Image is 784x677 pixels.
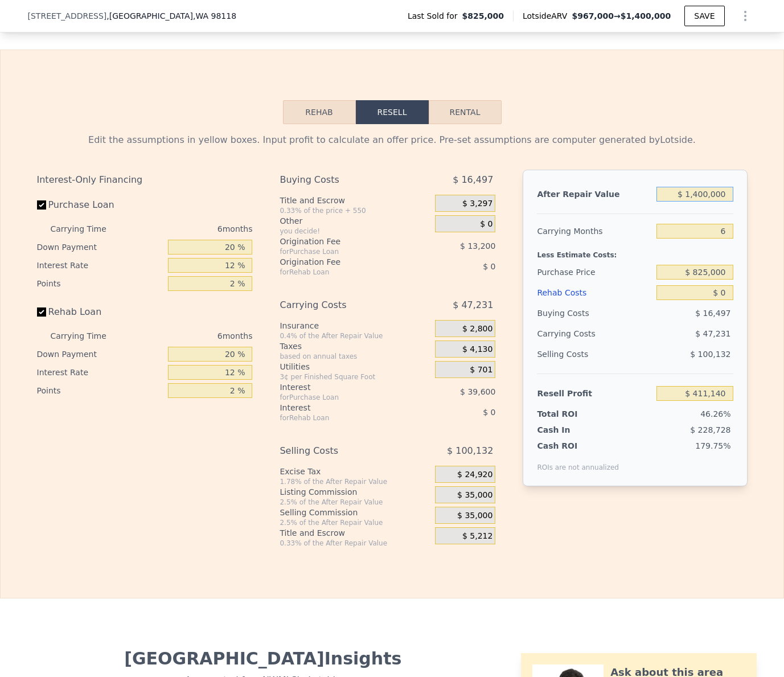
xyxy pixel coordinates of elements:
[462,199,492,209] span: $ 3,297
[51,327,125,345] div: Carrying Time
[280,477,430,486] div: 1.78% of the After Repair Value
[37,256,164,274] div: Interest Rate
[690,350,730,359] span: $ 100,132
[280,381,407,393] div: Interest
[621,11,671,20] span: $1,400,000
[280,340,430,352] div: Taxes
[684,6,724,26] button: SAVE
[280,247,407,256] div: for Purchase Loan
[462,531,492,541] span: $ 5,212
[280,195,430,206] div: Title and Escrow
[51,220,125,238] div: Carrying Time
[280,236,407,247] div: Origination Fee
[457,511,492,521] span: $ 35,000
[280,352,430,361] div: based on annual taxes
[447,441,493,461] span: $ 100,132
[483,262,495,271] span: $ 0
[280,170,407,190] div: Buying Costs
[537,262,652,282] div: Purchase Price
[537,383,652,404] div: Resell Profit
[37,302,164,322] label: Rehab Loan
[429,100,502,124] button: Rental
[462,324,492,334] span: $ 2,800
[700,409,730,418] span: 46.26%
[37,195,164,215] label: Purchase Loan
[280,486,430,498] div: Listing Commission
[37,274,164,293] div: Points
[280,268,407,277] div: for Rehab Loan
[690,425,730,434] span: $ 228,728
[280,393,407,402] div: for Purchase Loan
[283,100,356,124] button: Rehab
[280,206,430,215] div: 0.33% of the price + 550
[280,413,407,422] div: for Rehab Loan
[483,408,495,417] span: $ 0
[537,184,652,204] div: After Repair Value
[280,527,430,539] div: Title and Escrow
[695,441,730,450] span: 179.75%
[356,100,429,124] button: Resell
[280,466,430,477] div: Excise Tax
[470,365,492,375] span: $ 701
[280,518,430,527] div: 2.5% of the After Repair Value
[37,649,490,669] div: [GEOGRAPHIC_DATA] Insights
[280,402,407,413] div: Interest
[129,220,253,238] div: 6 months
[280,295,407,315] div: Carrying Costs
[453,295,493,315] span: $ 47,231
[280,215,430,227] div: Other
[734,5,757,27] button: Show Options
[537,424,608,436] div: Cash In
[537,323,608,344] div: Carrying Costs
[28,10,107,22] span: [STREET_ADDRESS]
[37,363,164,381] div: Interest Rate
[537,344,652,364] div: Selling Costs
[523,10,572,22] span: Lotside ARV
[537,241,733,262] div: Less Estimate Costs:
[537,221,652,241] div: Carrying Months
[280,441,407,461] div: Selling Costs
[37,200,46,210] input: Purchase Loan
[457,490,492,500] span: $ 35,000
[280,372,430,381] div: 3¢ per Finished Square Foot
[462,10,504,22] span: $825,000
[280,256,407,268] div: Origination Fee
[280,539,430,548] div: 0.33% of the After Repair Value
[457,470,492,480] span: $ 24,920
[537,408,608,420] div: Total ROI
[572,10,671,22] span: →
[537,282,652,303] div: Rehab Costs
[37,381,164,400] div: Points
[280,361,430,372] div: Utilities
[280,498,430,507] div: 2.5% of the After Repair Value
[37,133,748,147] div: Edit the assumptions in yellow boxes. Input profit to calculate an offer price. Pre-set assumptio...
[408,10,462,22] span: Last Sold for
[280,227,430,236] div: you decide!
[460,241,495,251] span: $ 13,200
[129,327,253,345] div: 6 months
[537,440,619,452] div: Cash ROI
[280,507,430,518] div: Selling Commission
[537,452,619,472] div: ROIs are not annualized
[37,170,253,190] div: Interest-Only Financing
[280,331,430,340] div: 0.4% of the After Repair Value
[193,11,236,20] span: , WA 98118
[537,303,652,323] div: Buying Costs
[37,238,164,256] div: Down Payment
[695,329,730,338] span: $ 47,231
[480,219,492,229] span: $ 0
[37,307,46,317] input: Rehab Loan
[462,344,492,355] span: $ 4,130
[280,320,430,331] div: Insurance
[460,387,495,396] span: $ 39,600
[453,170,493,190] span: $ 16,497
[695,309,730,318] span: $ 16,497
[106,10,236,22] span: , [GEOGRAPHIC_DATA]
[572,11,614,20] span: $967,000
[37,345,164,363] div: Down Payment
